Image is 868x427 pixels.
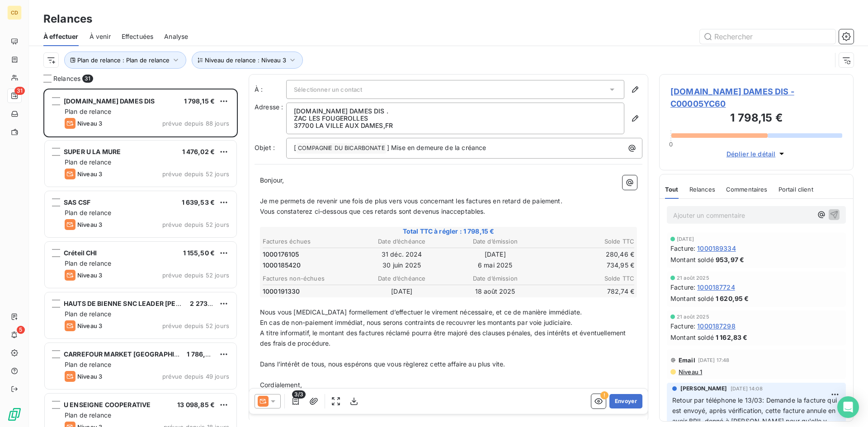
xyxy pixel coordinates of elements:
span: Niveau 3 [77,272,102,279]
th: Factures non-échues [262,274,355,283]
td: 18 août 2025 [449,286,542,296]
button: Plan de relance : Plan de relance [64,52,186,69]
span: Nous vous [MEDICAL_DATA] formellement d’effectuer le virement nécessaire, et ce de manière immédi... [260,308,582,316]
span: Tout [665,186,679,193]
p: [DOMAIN_NAME] DAMES DIS . [294,108,617,115]
span: CARREFOUR MARKET [GEOGRAPHIC_DATA] [64,350,200,358]
span: Sélectionner un contact [294,86,362,93]
span: Facture : [670,244,695,253]
span: Plan de relance [65,411,111,419]
td: 280,46 € [542,249,635,259]
span: Bonjour, [260,176,284,184]
span: 1 162,83 € [716,333,748,342]
span: SUPER U LA MURE [64,148,121,155]
span: Plan de relance [65,209,111,216]
h3: Relances [43,11,92,27]
span: prévue depuis 88 jours [162,120,229,127]
span: prévue depuis 52 jours [162,322,229,329]
p: 37700 LA VILLE AUX DAMES , FR [294,122,617,129]
td: 31 déc. 2024 [356,249,448,259]
span: Niveau 3 [77,170,102,178]
td: 782,74 € [542,286,635,296]
th: Solde TTC [542,274,635,283]
td: 6 mai 2025 [449,260,542,270]
span: [DATE] 17:48 [698,357,730,363]
span: 1 476,02 € [182,148,215,155]
button: Envoyer [609,394,642,408]
span: 3/3 [292,390,306,399]
span: À venir [90,32,111,41]
span: A titre informatif, le montant des factures réclamé pourra être majoré des clauses pénales, des i... [260,329,627,347]
span: U ENSEIGNE COOPERATIVE [64,401,151,408]
span: 31 [82,75,93,83]
span: 1 786,82 € [187,350,220,358]
span: 1 155,50 € [183,249,215,257]
button: Déplier le détail [724,149,789,159]
span: 0 [669,141,673,148]
td: [DATE] [449,249,542,259]
span: COMPAGNIE DU BICARBONATE [297,143,387,154]
span: Facture : [670,321,695,331]
span: Montant soldé [670,255,714,264]
div: grid [43,89,238,427]
span: prévue depuis 52 jours [162,272,229,279]
span: Plan de relance [65,158,111,166]
span: Total TTC à régler : 1 798,15 € [261,227,636,236]
span: 5 [17,326,25,334]
span: Objet : [255,144,275,151]
th: Factures échues [262,237,355,246]
span: 953,97 € [716,255,744,264]
span: Plan de relance : Plan de relance [77,56,170,64]
span: Montant soldé [670,333,714,342]
span: [ [294,144,296,151]
td: 1000191330 [262,286,355,296]
span: prévue depuis 49 jours [162,373,229,380]
span: Niveau 3 [77,322,102,329]
span: 1 639,53 € [182,198,215,206]
span: Déplier le détail [726,149,776,159]
span: Facture : [670,282,695,292]
span: Plan de relance [65,108,111,115]
img: Logo LeanPay [7,407,22,422]
span: Créteil CHI [64,249,97,257]
span: [PERSON_NAME] [680,385,727,393]
td: 30 juin 2025 [356,260,448,270]
span: Relances [689,186,715,193]
th: Date d’échéance [356,274,448,283]
span: Montant soldé [670,294,714,303]
div: CD [7,5,22,20]
span: Plan de relance [65,361,111,368]
span: Vous constaterez ci-dessous que ces retards sont devenus inacceptables. [260,207,486,215]
span: [DOMAIN_NAME] DAMES DIS - C00005YC60 [670,85,842,110]
label: À : [255,85,286,94]
span: Plan de relance [65,259,111,267]
span: Plan de relance [65,310,111,318]
span: [DATE] [677,236,694,242]
h3: 1 798,15 € [670,110,842,128]
span: Portail client [778,186,813,193]
span: 2 273,41 € [190,300,222,307]
span: HAUTS DE BIENNE SNC LEADER [PERSON_NAME] [64,300,219,307]
span: En cas de non-paiement immédiat, nous serons contraints de recouvrer les montants par voie judici... [260,319,572,326]
span: 1000187298 [697,321,736,331]
span: Commentaires [726,186,768,193]
span: Effectuées [122,32,154,41]
td: 734,95 € [542,260,635,270]
span: Analyse [164,32,188,41]
th: Date d’émission [449,274,542,283]
td: [DATE] [356,286,448,296]
span: ] Mise en demeure de la créance [387,144,486,151]
button: Niveau de relance : Niveau 3 [192,52,303,69]
span: prévue depuis 52 jours [162,170,229,178]
th: Date d’échéance [356,237,448,246]
span: 21 août 2025 [677,275,709,281]
span: Niveau 3 [77,120,102,127]
span: À effectuer [43,32,79,41]
span: Je me permets de revenir une fois de plus vers vous concernant les factures en retard de paiement. [260,197,562,205]
div: Open Intercom Messenger [837,396,859,418]
span: Niveau 1 [678,368,702,375]
span: Relances [53,74,80,83]
span: 1000187724 [697,282,735,292]
span: 1000189334 [697,244,736,253]
span: Adresse : [255,103,283,111]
